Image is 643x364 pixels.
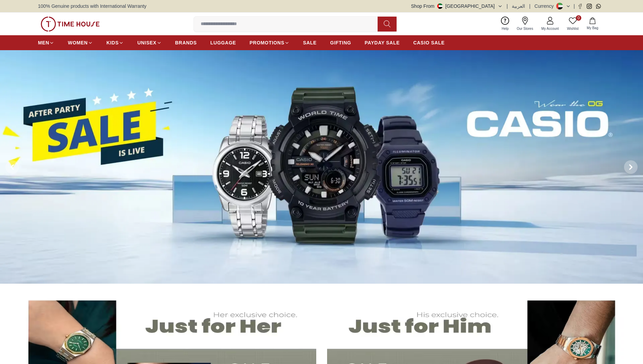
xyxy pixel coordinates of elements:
[576,15,581,21] span: 0
[513,15,537,33] a: Our Stores
[529,3,530,9] span: |
[106,37,124,49] a: KIDS
[175,39,197,46] span: BRANDS
[303,37,317,49] a: SALE
[330,39,351,46] span: GIFTING
[38,37,54,49] a: MEN
[413,39,445,46] span: CASIO SALE
[512,3,525,9] button: العربية
[210,37,236,49] a: LUGGAGE
[499,26,511,31] span: Help
[210,39,236,46] span: LUGGAGE
[583,16,602,32] button: My Bag
[365,39,400,46] span: PAYDAY SALE
[137,39,156,46] span: UNISEX
[249,37,289,49] a: PROMOTIONS
[106,39,119,46] span: KIDS
[498,15,513,33] a: Help
[587,4,592,9] a: Instagram
[596,4,601,9] a: Whatsapp
[137,37,161,49] a: UNISEX
[68,39,88,46] span: WOMEN
[175,37,197,49] a: BRANDS
[411,3,503,9] button: Shop From[GEOGRAPHIC_DATA]
[330,37,351,49] a: GIFTING
[38,3,146,9] span: 100% Genuine products with International Warranty
[564,26,581,31] span: Wishlist
[413,37,445,49] a: CASIO SALE
[578,4,583,9] a: Facebook
[437,3,443,9] img: United Arab Emirates
[68,37,93,49] a: WOMEN
[514,26,536,31] span: Our Stores
[38,39,49,46] span: MEN
[365,37,400,49] a: PAYDAY SALE
[535,3,557,9] div: Currency
[303,39,317,46] span: SALE
[41,17,100,32] img: ...
[249,39,284,46] span: PROMOTIONS
[584,25,601,31] span: My Bag
[539,26,562,31] span: My Account
[563,15,583,33] a: 0Wishlist
[507,3,508,9] span: |
[574,3,575,9] span: |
